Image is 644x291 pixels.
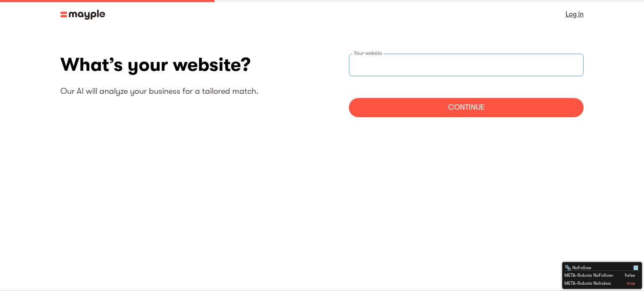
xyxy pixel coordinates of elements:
[352,50,384,57] label: Your website
[565,265,633,271] div: NoFollow
[633,265,639,271] div: Minimize
[60,54,322,76] h1: What’s your website?
[564,271,640,279] div: META-Robots NoFollow:
[564,279,640,287] div: META-Robots NoIndex:
[566,8,584,20] a: Log in
[627,280,635,287] div: true
[625,272,635,279] div: false
[60,86,322,97] p: Our AI will analyze your business for a tailored match.
[349,54,584,117] form: websiteStep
